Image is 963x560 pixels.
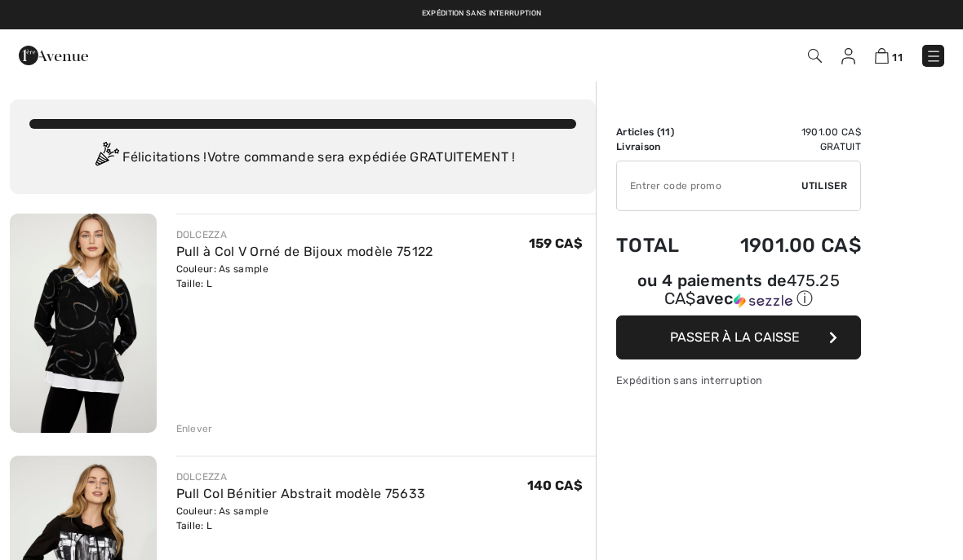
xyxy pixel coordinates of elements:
[617,161,801,210] input: Code promo
[875,48,889,64] img: Panier d'achat
[616,373,861,388] div: Expédition sans interruption
[700,218,861,273] td: 1901.00 CA$
[176,262,433,291] div: Couleur: As sample Taille: L
[801,179,847,193] span: Utiliser
[700,139,861,154] td: Gratuit
[176,504,426,533] div: Couleur: As sample Taille: L
[19,46,88,62] a: 1ère Avenue
[925,48,942,64] img: Menu
[616,273,861,315] div: ou 4 paiements de475.25 CA$avecSezzle Cliquez pour en savoir plus sur Sezzle
[664,271,840,308] span: 475.25 CA$
[616,315,861,359] button: Passer à la caisse
[670,329,800,345] span: Passer à la caisse
[176,470,426,484] div: DOLCEZZA
[19,39,88,72] img: 1ère Avenue
[616,218,700,273] td: Total
[616,139,700,154] td: Livraison
[808,49,822,63] img: Recherche
[616,125,700,139] td: Articles ( )
[734,293,792,308] img: Sezzle
[90,142,122,174] img: Congratulation2.svg
[616,273,861,310] div: ou 4 paiements de avec
[29,142,576,174] div: Félicitations ! Votre commande sera expédiée GRATUITEMENT !
[176,421,213,436] div: Enlever
[10,214,157,433] img: Pull à Col V Orné de Bijoux modèle 75122
[176,227,433,242] div: DOLCEZZA
[700,125,861,139] td: 1901.00 CA$
[892,51,903,64] span: 11
[176,244,433,259] a: Pull à Col V Orné de Bijoux modèle 75122
[875,46,903,65] a: 11
[660,126,671,138] span: 11
[527,478,583,493] span: 140 CA$
[841,48,855,64] img: Mes infos
[529,236,583,251] span: 159 CA$
[176,486,426,501] a: Pull Col Bénitier Abstrait modèle 75633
